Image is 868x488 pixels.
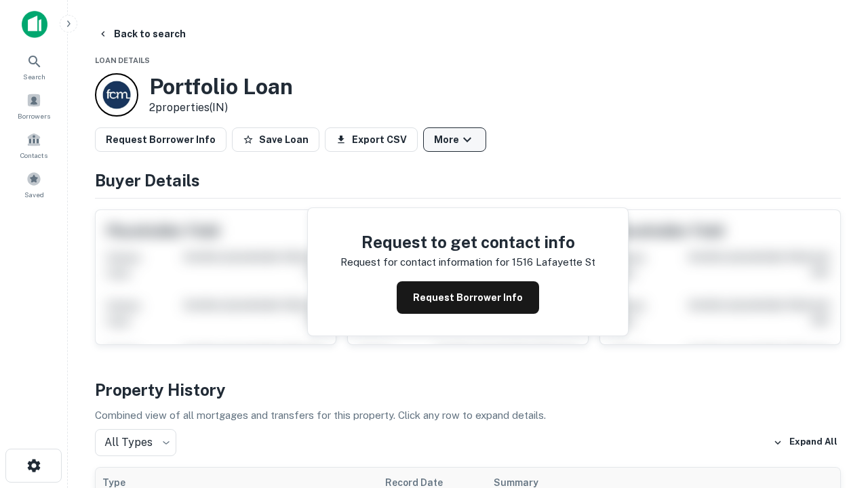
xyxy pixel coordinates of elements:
p: 2 properties (IN) [149,100,293,116]
h4: Request to get contact info [340,230,595,254]
a: Saved [4,166,64,203]
h4: Property History [95,378,841,402]
button: Expand All [770,432,841,453]
button: More [423,127,486,152]
button: Save Loan [232,127,319,152]
span: Loan Details [95,56,150,64]
a: Borrowers [4,87,64,124]
div: All Types [95,429,176,456]
a: Contacts [4,127,64,163]
h4: Buyer Details [95,168,841,192]
button: Request Borrower Info [397,281,539,314]
button: Request Borrower Info [95,127,226,152]
p: Combined view of all mortgages and transfers for this property. Click any row to expand details. [95,407,841,424]
img: capitalize-icon.png [22,11,47,38]
a: Search [4,48,64,85]
button: Export CSV [325,127,418,152]
iframe: Chat Widget [800,336,868,401]
p: 1516 lafayette st [512,254,595,270]
p: Request for contact information for [340,254,509,270]
button: Back to search [92,22,191,46]
h3: Portfolio Loan [149,74,293,100]
span: Borrowers [18,110,50,121]
span: Saved [24,189,44,200]
span: Contacts [20,150,47,161]
span: Search [23,71,45,82]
